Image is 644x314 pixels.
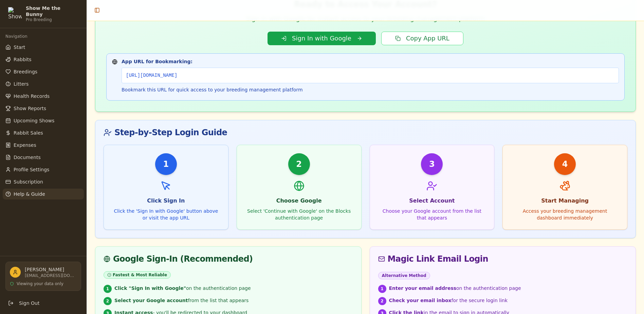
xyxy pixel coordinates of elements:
div: 1 [378,285,386,293]
h3: Choose Google [245,197,353,205]
span: Profile Settings [14,166,49,173]
p: [PERSON_NAME] [25,266,77,273]
a: Profile Settings [3,164,84,175]
a: Documents [3,152,84,163]
span: Expenses [14,142,36,149]
h2: Show Me the Bunny [26,5,78,17]
button: Sign Out [5,298,81,309]
a: Litters [3,78,84,89]
a: Upcoming Shows [3,115,84,126]
a: Health Records [3,91,84,102]
span: Documents [14,154,41,161]
p: Select 'Continue with Google' on the Blocks authentication page [245,208,353,221]
span: Rabbit Sales [14,129,43,136]
a: Rabbits [3,54,84,65]
p: Choose your Google account from the list that appears [378,208,486,221]
strong: Select your Google account [114,298,188,303]
a: Subscription [3,176,84,187]
span: Subscription [14,178,43,185]
span: Upcoming Shows [14,117,54,124]
div: Fastest & Most Reliable [104,271,171,279]
a: Start [3,42,84,53]
span: Start [14,44,25,51]
button: Copy App URL [381,32,463,45]
span: Rabbits [14,56,31,63]
span: Show Reports [14,105,46,112]
div: 1 [104,285,112,293]
span: Breedings [14,68,37,75]
div: Navigation [3,31,84,42]
a: Rabbit Sales [3,127,84,138]
p: Click the 'Sign In with Google' button above or visit the app URL [112,208,220,221]
p: Pro Breeding [26,17,78,22]
div: from the list that appears [114,297,249,304]
span: Health Records [14,93,50,100]
span: Viewing your data only [17,281,63,286]
a: Help & Guide [3,189,84,199]
p: Bookmark this URL for quick access to your breeding management platform [122,86,619,94]
strong: Click "Sign In with Google" [114,285,186,291]
h3: Select Account [378,197,486,205]
div: Google Sign-In (Recommended) [104,255,353,263]
div: for the secure login link [389,297,508,304]
div: 4 [554,153,576,175]
strong: Enter your email address [389,285,457,291]
a: ShowMeTheBunnies LogoShow Me the BunnyPro Breeding [5,5,81,22]
h3: Start Managing [511,197,619,205]
button: Sign In with Google [268,32,376,45]
div: 1 [155,153,177,175]
span: Help & Guide [14,191,45,197]
div: 2 [378,297,386,305]
a: Breedings [3,66,84,77]
span: Litters [14,81,29,87]
span: Sign Out [19,300,39,307]
h3: Click Sign In [112,197,220,205]
div: [URL][DOMAIN_NAME] [122,68,619,83]
div: on the authentication page [389,285,521,292]
div: 3 [421,153,443,175]
div: 2 [288,153,310,175]
strong: App URL for Bookmarking: [122,59,192,64]
div: 2 [104,297,112,305]
div: Step-by-Step Login Guide [104,128,627,137]
a: Show Reports [3,103,84,114]
div: Alternative Method [378,272,430,279]
div: Magic Link Email Login [378,255,628,263]
div: on the authentication page [114,285,251,292]
a: Expenses [3,140,84,151]
p: Access your breeding management dashboard immediately [511,208,619,221]
img: ShowMeTheBunnies Logo [8,7,22,21]
p: [EMAIL_ADDRESS][DOMAIN_NAME] [25,273,77,278]
strong: Check your email inbox [389,298,452,303]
